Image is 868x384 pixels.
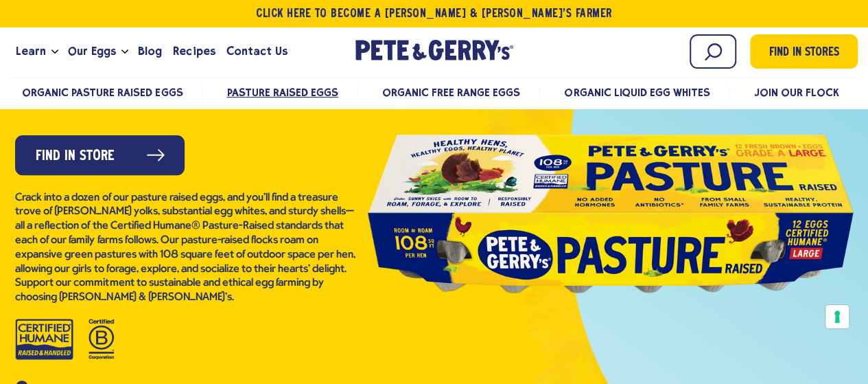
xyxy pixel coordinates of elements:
span: Find in Store [36,146,115,167]
span: Learn [16,43,46,60]
span: Our Eggs [68,43,116,60]
a: Pasture Raised Eggs [226,86,338,99]
a: Organic Liquid Egg Whites [564,86,710,99]
input: Search [690,34,736,69]
a: Recipes [167,33,220,70]
a: Find in Stores [750,34,858,69]
a: Organic Free Range Eggs [382,86,520,99]
a: Contact Us [221,33,293,70]
a: Organic Pasture Raised Eggs [22,86,183,99]
span: Contact Us [226,43,288,60]
a: Blog [132,33,167,70]
a: Find in Store [15,135,185,175]
span: Blog [138,43,162,60]
button: Your consent preferences for tracking technologies [825,305,849,328]
p: Crack into a dozen of our pasture raised eggs, and you’ll find a treasure trove of [PERSON_NAME] ... [15,191,358,305]
span: Find in Stores [769,44,839,63]
nav: desktop product menu [10,77,858,106]
button: Open the dropdown menu for Our Eggs [121,49,128,54]
button: Open the dropdown menu for Learn [51,49,58,54]
a: Join Our Flock [754,86,839,99]
a: Learn [10,33,51,70]
span: Recipes [173,43,215,60]
a: Our Eggs [62,33,121,70]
